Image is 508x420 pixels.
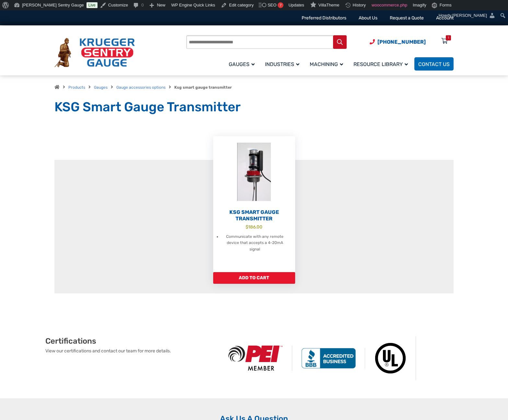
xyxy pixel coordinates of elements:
[45,336,219,346] h2: Certifications
[414,57,454,71] a: Contact Us
[54,38,135,68] img: Krueger Sentry Gauge
[213,136,295,272] a: KSG Smart Gauge Transmitter $186.00 Communicate with any remote device that accepts a 4-20mA signal
[353,61,408,67] span: Resource Library
[370,38,426,46] a: Phone Number (920) 434-8860
[292,348,365,369] img: BBB
[350,56,414,72] a: Resource Library
[213,209,295,222] h2: KSG Smart Gauge Transmitter
[436,10,498,21] a: Howdy,
[213,136,295,207] img: KSG Smart Gauge Transmitter
[219,346,292,370] img: PEI Member
[45,348,219,354] p: View our certifications and contact our team for more details.
[229,61,255,67] span: Gauges
[261,56,306,72] a: Industries
[306,56,350,72] a: Machining
[94,85,108,90] a: Gauges
[365,336,416,380] img: Underwriters Laboratories
[68,85,85,90] a: Products
[213,272,295,284] a: Add to cart: “KSG Smart Gauge Transmitter”
[390,15,424,21] a: Request a Quote
[359,15,377,21] a: About Us
[221,234,289,253] li: Communicate with any remote device that accepts a 4-20mA signal
[116,85,166,90] a: Gauge accessories options
[377,39,426,45] span: [PHONE_NUMBER]
[452,13,487,18] span: [PERSON_NAME]
[246,224,262,229] bdi: 186.00
[448,35,449,40] div: 1
[174,85,232,90] strong: Ksg smart gauge transmitter
[302,15,346,21] a: Preferred Distributors
[418,61,450,67] span: Contact Us
[225,56,261,72] a: Gauges
[265,61,299,67] span: Industries
[246,224,248,229] span: $
[310,61,343,67] span: Machining
[54,99,454,115] h1: KSG Smart Gauge Transmitter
